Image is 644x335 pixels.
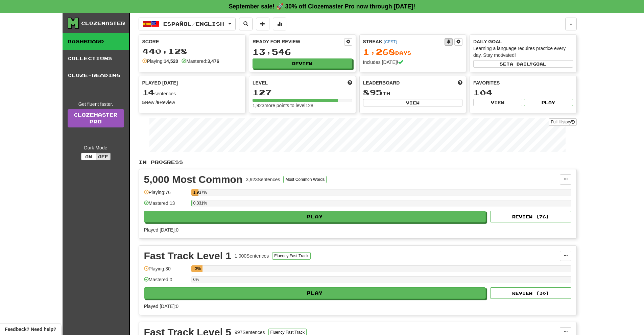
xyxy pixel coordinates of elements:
a: Dashboard [63,33,129,50]
div: Playing: 76 [144,189,188,200]
strong: 14,520 [164,58,178,64]
div: Clozemaster [81,20,125,27]
span: 895 [363,88,382,97]
button: Play [144,287,486,299]
button: Off [96,153,111,160]
span: Español / English [163,21,224,27]
div: Playing: 30 [144,265,188,277]
span: 1,268 [363,47,395,56]
div: 1.937% [193,189,199,196]
a: Cloze-Reading [63,67,129,84]
button: Seta dailygoal [473,60,573,68]
strong: 5 [142,100,145,105]
div: 5,000 Most Common [144,174,243,185]
div: Fast Track Level 1 [144,251,232,261]
a: Collections [63,50,129,67]
span: Open feedback widget [5,326,56,333]
span: a daily [510,62,533,66]
button: Most Common Words [283,176,327,183]
div: Favorites [473,79,573,86]
div: Mastered: 13 [144,200,188,211]
button: More stats [273,18,286,30]
button: View [363,99,463,106]
div: Learning a language requires practice every day. Stay motivated! [473,45,573,58]
div: Dark Mode [68,144,124,151]
strong: 3,476 [207,58,219,64]
button: Review (76) [490,211,571,222]
button: Add sentence to collection [256,18,269,30]
div: 3% [193,265,202,272]
div: Get fluent faster. [68,101,124,107]
span: Score more points to level up [348,79,352,86]
div: Ready for Review [253,38,344,45]
div: 3,923 Sentences [246,176,280,183]
div: Mastered: 0 [144,276,188,287]
a: (CEST) [384,40,397,44]
span: This week in points, UTC [458,79,462,86]
div: Mastered: [182,58,219,65]
div: Streak [363,38,445,45]
div: sentences [142,88,242,97]
span: Level [253,79,268,86]
button: Search sentences [239,18,253,30]
div: Daily Goal [473,38,573,45]
button: Review [253,58,352,69]
div: 13,546 [253,48,352,56]
strong: 9 [157,100,160,105]
div: 127 [253,88,352,97]
div: Score [142,38,242,45]
button: Fluency Fast Track [272,252,310,260]
button: On [81,153,96,160]
button: Play [524,99,573,106]
a: ClozemasterPro [68,109,124,127]
span: Played [DATE] [142,79,178,86]
button: Full History [549,118,576,126]
div: 104 [473,88,573,97]
p: In Progress [139,159,577,166]
div: New / Review [142,99,242,106]
div: 440,128 [142,47,242,55]
span: 14 [142,88,154,97]
div: 1,000 Sentences [235,253,269,259]
div: Includes [DATE]! [363,59,463,66]
span: Leaderboard [363,79,400,86]
button: Español/English [139,18,236,30]
button: Review (30) [490,287,571,299]
button: View [473,99,522,106]
span: Played [DATE]: 0 [144,304,178,309]
div: 1,923 more points to level 128 [253,102,352,109]
div: th [363,88,463,97]
div: Day s [363,48,463,56]
strong: September sale! 🚀 30% off Clozemaster Pro now through [DATE]! [229,3,415,10]
span: Played [DATE]: 0 [144,227,178,233]
button: Play [144,211,486,222]
div: Playing: [142,58,178,65]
